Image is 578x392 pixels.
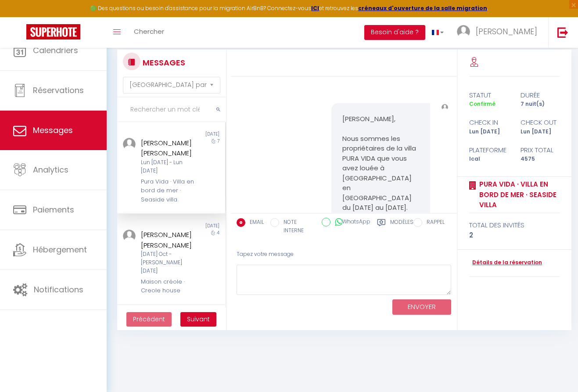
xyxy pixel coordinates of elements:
a: ICI [311,4,319,12]
div: Lun [DATE] [463,128,515,136]
input: Rechercher un mot clé [117,97,226,122]
img: logout [557,27,568,38]
img: ... [442,104,449,111]
img: Super Booking [26,24,80,40]
div: Maison créole · Creole house [141,277,198,295]
div: [PERSON_NAME] [PERSON_NAME] [141,230,198,250]
button: Next [180,312,216,327]
div: Tapez votre message [237,244,451,265]
label: WhatsApp [330,218,370,227]
div: Prix total [515,145,566,155]
span: 7 [217,138,219,144]
div: Plateforme [463,145,515,155]
button: Previous [126,312,172,327]
div: [PERSON_NAME] [PERSON_NAME] [141,138,198,158]
button: Besoin d'aide ? [364,25,425,40]
div: 4575 [515,155,566,163]
div: Ical [463,155,515,163]
div: check in [463,117,515,128]
div: Lun [DATE] - Lun [DATE] [141,158,198,175]
span: Notifications [34,284,83,295]
div: total des invités [469,220,560,230]
a: créneaux d'ouverture de la salle migration [358,4,487,12]
span: Paiements [33,204,74,215]
img: ... [457,25,470,38]
div: durée [515,90,566,101]
span: 4 [217,230,219,236]
label: NOTE INTERNE [279,218,315,235]
span: Analytics [33,164,68,175]
span: [PERSON_NAME] [476,26,537,37]
label: EMAIL [245,218,264,228]
div: [DATE] Oct - [PERSON_NAME] [DATE] [141,250,198,275]
h3: MESSAGES [140,53,185,72]
span: Confirmé [469,100,495,108]
button: ENVOYER [392,299,451,315]
img: ... [123,230,136,242]
div: [DATE] [171,131,225,138]
label: RAPPEL [422,218,445,228]
span: Messages [33,125,73,136]
div: Lun [DATE] [515,128,566,136]
span: Chercher [134,27,164,36]
span: Calendriers [33,45,78,56]
div: check out [515,117,566,128]
div: statut [463,90,515,101]
a: Chercher [127,17,171,48]
span: Réservations [33,85,84,96]
a: Détails de la réservation [469,259,542,267]
div: [DATE] [171,223,225,230]
span: Suivant [187,315,210,324]
a: ... [PERSON_NAME] [450,17,548,48]
div: 7 nuit(s) [515,100,566,108]
img: ... [123,138,136,151]
span: Hébergement [33,244,87,255]
a: Pura Vida · Villa en bord de mer · Seaside villa [476,179,560,210]
label: Modèles [390,218,413,236]
div: Pura Vida · Villa en bord de mer · Seaside villa [141,177,198,204]
span: Précédent [133,315,165,324]
div: 2 [469,230,560,241]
